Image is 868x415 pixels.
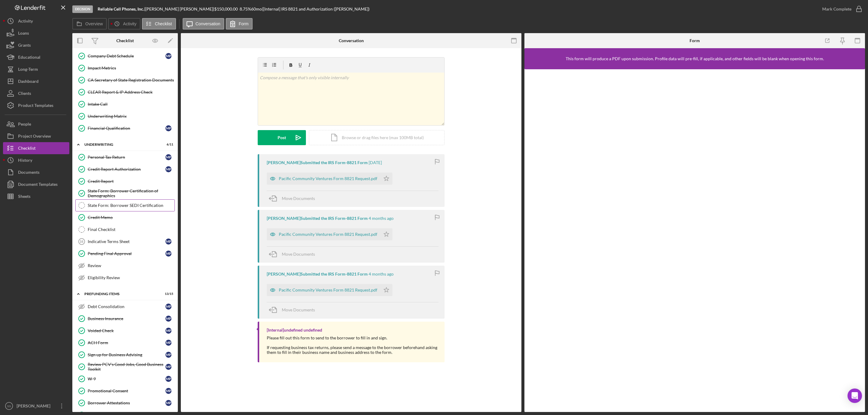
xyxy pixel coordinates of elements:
[88,167,165,172] div: Credit Report Authorization
[75,151,175,163] a: Personal Tax ReturnMP
[282,251,315,257] span: Move Documents
[84,292,158,296] div: Prefunding Items
[267,228,392,240] button: Pacific Community Ventures Form 8821 Request.pdf
[267,335,439,355] div: Please fill out this form to send to the borrower to fill in and sign. If requesting business tax...
[267,302,321,317] button: Move Documents
[98,6,144,11] b: Reliable Cell Phones, Inc.
[155,21,172,26] label: Checklist
[88,102,175,107] div: Intake Call
[88,203,175,208] div: State Form: Borrower SEDI Certification
[369,160,382,165] time: 2025-05-19 22:33
[88,66,175,70] div: Impact Metrics
[88,328,165,333] div: Voided Check
[88,263,175,268] div: Review
[88,376,165,381] div: W-9
[88,304,165,309] div: Debt Consolidation
[88,388,165,393] div: Promotional Consent
[88,78,175,83] div: CA Secretary of State Registration Documents
[75,337,175,349] a: ACH FormMP
[75,175,175,187] a: Credit Report
[75,163,175,175] a: Credit Report AuthorizationMP
[196,21,221,26] label: Conversation
[165,352,171,358] div: M P
[7,404,11,408] text: SS
[267,247,321,262] button: Move Documents
[75,397,175,409] a: Borrower AttestationsMP
[75,74,175,86] a: CA Secretary of State Registration Documents
[88,54,165,58] div: Company Debt Schedule
[816,3,865,15] button: Mark Complete
[75,86,175,98] a: CLEAR Report & IP Address Check
[88,227,175,232] div: Final Checklist
[267,328,322,332] div: [Internal] undefined undefined
[3,400,69,412] button: SS[PERSON_NAME]
[75,313,175,325] a: Business InsuranceMP
[369,272,394,276] time: 2025-05-14 01:34
[165,251,171,257] div: M P
[282,307,315,312] span: Move Documents
[142,18,176,30] button: Checklist
[258,130,306,145] button: Post
[165,154,171,160] div: M P
[162,292,173,296] div: 13 / 15
[88,362,165,372] div: Review PCV's Good Jobs, Good Business Toolkit
[88,401,165,405] div: Borrower Attestations
[822,3,851,15] div: Mark Complete
[75,385,175,397] a: Promotional ConsentMP
[165,316,171,322] div: M P
[75,373,175,385] a: W-9MP
[75,98,175,110] a: Intake Call
[226,18,253,30] button: Form
[282,196,315,201] span: Move Documents
[165,376,171,382] div: M P
[566,56,824,61] div: This form will produce a PDF upon submission. Profile data will pre-fill, if applicable, and othe...
[75,272,175,284] a: Eligibility Review
[88,114,175,119] div: Underwriting Matrix
[88,239,165,244] div: Indicative Terms Sheet
[262,7,370,11] div: | [Internal] IRS 8821 and Authorization ([PERSON_NAME])
[75,211,175,223] a: Credit Memo
[72,5,93,13] div: Decision
[530,75,860,406] iframe: Lenderfit form
[369,216,394,221] time: 2025-05-14 01:38
[88,126,165,131] div: Financial Qualification
[98,7,145,11] div: |
[75,187,175,199] a: State Form: Borrower Certification of Demographics
[165,400,171,406] div: M P
[80,240,83,243] tspan: 16
[267,216,368,221] div: [PERSON_NAME] Submitted the IRS Form-8821 Form
[88,90,175,95] div: CLEAR Report & IP Address Check
[72,18,107,30] button: Overview
[88,316,165,321] div: Business Insurance
[75,260,175,272] a: Review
